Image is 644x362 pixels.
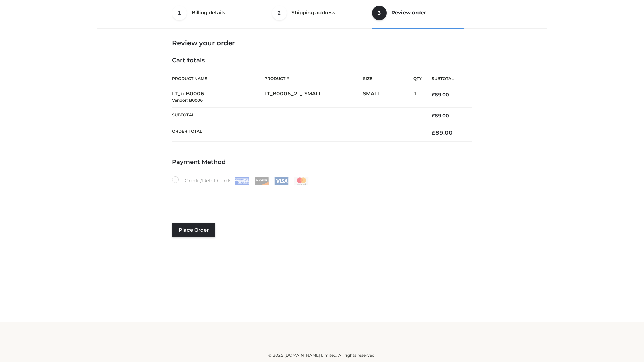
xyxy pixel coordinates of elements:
th: Subtotal [422,71,472,86]
div: © 2025 [DOMAIN_NAME] Limited. All rights reserved. [100,352,544,359]
span: £ [432,129,435,136]
img: Mastercard [294,177,309,185]
td: LT_B0006_2-_-SMALL [264,86,363,108]
img: Amex [235,177,249,185]
td: LT_b-B0006 [172,86,264,108]
th: Product # [264,71,363,86]
td: SMALL [363,86,413,108]
th: Order Total [172,124,422,142]
th: Subtotal [172,107,422,124]
h3: Review your order [172,39,472,47]
th: Qty [413,71,422,86]
span: £ [432,113,435,119]
td: 1 [413,86,422,108]
img: Visa [274,177,289,185]
iframe: Secure payment input frame [171,184,471,208]
bdi: 89.00 [432,113,449,119]
label: Credit/Debit Cards [172,176,309,185]
th: Product Name [172,71,264,86]
h4: Cart totals [172,57,472,64]
small: Vendor: B0006 [172,98,203,103]
img: Discover [255,177,269,185]
span: £ [432,92,435,98]
th: Size [363,71,410,86]
bdi: 89.00 [432,129,453,136]
button: Place order [172,223,215,237]
bdi: 89.00 [432,92,449,98]
h4: Payment Method [172,159,472,166]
